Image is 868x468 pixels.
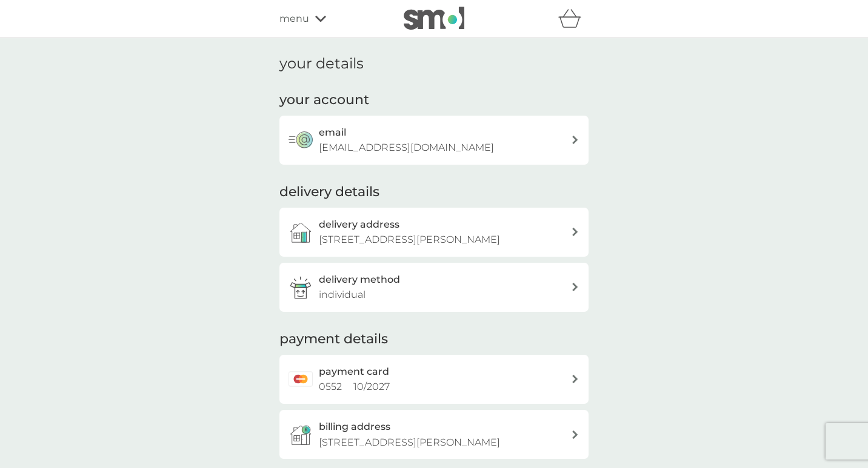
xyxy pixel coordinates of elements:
[279,55,364,73] h1: your details
[558,7,589,31] div: basket
[279,116,589,165] button: email[EMAIL_ADDRESS][DOMAIN_NAME]
[279,91,369,110] h2: your account
[279,208,589,257] a: delivery address[STREET_ADDRESS][PERSON_NAME]
[404,7,464,30] img: smol
[279,330,388,349] h2: payment details
[279,11,309,27] span: menu
[319,140,494,156] p: [EMAIL_ADDRESS][DOMAIN_NAME]
[319,272,400,288] h3: delivery method
[319,217,399,232] h3: delivery address
[279,183,379,202] h2: delivery details
[319,287,366,303] p: individual
[319,232,500,248] p: [STREET_ADDRESS][PERSON_NAME]
[279,410,589,459] button: billing address[STREET_ADDRESS][PERSON_NAME]
[319,435,500,450] p: [STREET_ADDRESS][PERSON_NAME]
[319,364,389,380] h2: payment card
[319,419,390,435] h3: billing address
[319,125,346,140] h3: email
[319,381,342,392] span: 0552
[279,355,589,404] a: payment card0552 10/2027
[353,381,390,392] span: 10 / 2027
[279,263,589,312] a: delivery methodindividual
